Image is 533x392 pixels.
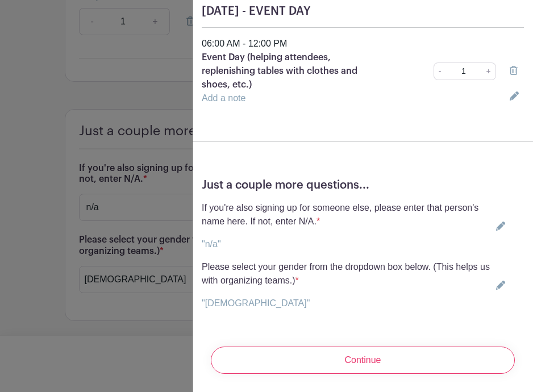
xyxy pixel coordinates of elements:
[202,51,384,91] p: Event Day (helping attendees, replenishing tables with clothes and shoes, etc.)
[202,298,310,308] a: "[DEMOGRAPHIC_DATA]"
[202,93,245,103] a: Add a note
[434,62,446,80] a: -
[202,239,221,249] a: "n/a"
[195,37,531,51] div: 06:00 AM - 12:00 PM
[202,201,492,228] p: If you're also signing up for someone else, please enter that person's name here. If not, enter N/A.
[211,347,515,374] input: Continue
[202,178,524,192] h5: Just a couple more questions...
[202,5,524,18] h5: [DATE] - EVENT DAY
[482,62,496,80] a: +
[202,260,492,287] p: Please select your gender from the dropdown box below. (This helps us with organizing teams.)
